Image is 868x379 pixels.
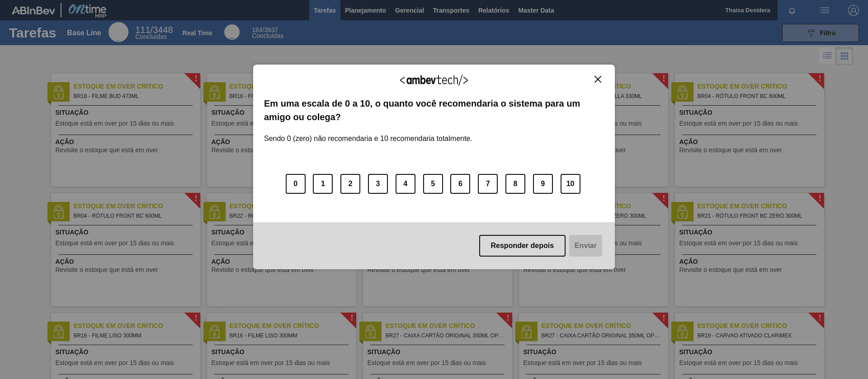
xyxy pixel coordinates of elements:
[594,76,601,83] img: Close
[264,97,604,124] label: Em uma escala de 0 a 10, o quanto você recomendaria o sistema para um amigo ou colega?
[533,174,553,194] button: 9
[313,174,333,194] button: 1
[479,235,566,257] button: Responder depois
[340,174,360,194] button: 2
[264,124,472,143] label: Sendo 0 (zero) não recomendaria e 10 recomendaria totalmente.
[478,174,498,194] button: 7
[450,174,470,194] button: 6
[286,174,306,194] button: 0
[368,174,388,194] button: 3
[396,174,415,194] button: 4
[400,75,468,86] img: Logo Ambevtech
[561,174,580,194] button: 10
[505,174,525,194] button: 8
[592,75,604,83] button: Close
[423,174,443,194] button: 5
